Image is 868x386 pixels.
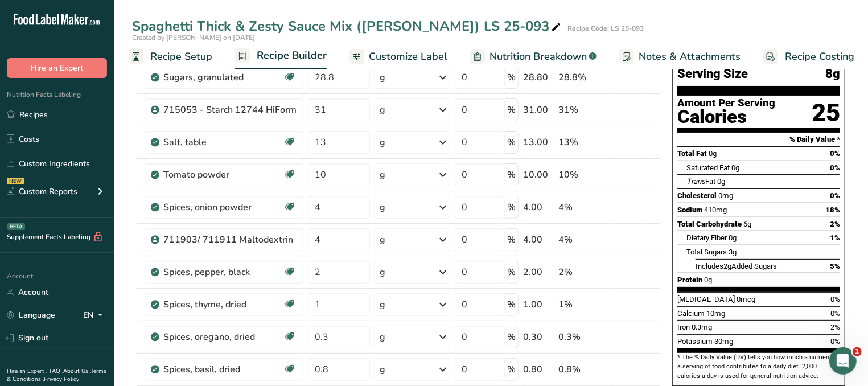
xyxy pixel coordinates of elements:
[706,309,725,318] span: 10mg
[785,49,854,64] span: Recipe Costing
[163,168,283,182] div: Tomato powder
[163,363,283,376] div: Spices, basil, dried
[830,233,840,242] span: 1%
[558,233,607,247] div: 4%
[677,337,713,346] span: Potassium
[830,262,840,270] span: 5%
[729,248,737,256] span: 3g
[830,149,840,158] span: 0%
[50,367,63,375] a: FAQ .
[523,168,554,182] div: 10.00
[7,367,106,383] a: Terms & Conditions .
[677,206,702,214] span: Sodium
[7,58,107,78] button: Hire an Expert
[825,67,840,81] span: 8g
[677,295,735,303] span: [MEDICAL_DATA]
[163,298,283,311] div: Spices, thyme, dried
[737,295,755,303] span: 0mcg
[150,49,212,64] span: Recipe Setup
[235,43,327,70] a: Recipe Builder
[558,71,607,84] div: 28.8%
[558,168,607,182] div: 10%
[558,363,607,376] div: 0.8%
[44,375,79,383] a: Privacy Policy
[677,220,742,228] span: Total Carbohydrate
[83,309,107,322] div: EN
[523,363,554,376] div: 0.80
[380,298,385,311] div: g
[380,135,385,149] div: g
[677,353,840,381] section: * The % Daily Value (DV) tells you how much a nutrient in a serving of food contributes to a dail...
[677,191,717,200] span: Cholesterol
[163,103,297,117] div: 715053 - Starch 12744 HiForm
[686,233,727,242] span: Dietary Fiber
[349,44,447,69] a: Customize Label
[677,309,705,318] span: Calcium
[523,135,554,149] div: 13.00
[523,103,554,117] div: 31.00
[380,233,385,247] div: g
[132,16,563,36] div: Spaghetti Thick & Zesty Sauce Mix ([PERSON_NAME]) LS 25-093
[619,44,741,69] a: Notes & Attachments
[380,363,385,376] div: g
[692,323,712,331] span: 0.3mg
[677,98,775,109] div: Amount Per Serving
[380,330,385,344] div: g
[7,367,47,375] a: Hire an Expert .
[729,233,737,242] span: 0g
[853,347,862,356] span: 1
[830,191,840,200] span: 0%
[163,233,297,247] div: 711903/ 711911 Maltodextrin
[763,44,854,69] a: Recipe Costing
[830,309,840,318] span: 0%
[825,206,840,214] span: 18%
[558,265,607,279] div: 2%
[132,33,255,42] span: Created by [PERSON_NAME] on [DATE]
[257,48,327,63] span: Recipe Builder
[380,265,385,279] div: g
[558,330,607,344] div: 0.3%
[380,200,385,214] div: g
[830,323,840,331] span: 2%
[830,337,840,346] span: 0%
[686,177,715,186] span: Fat
[380,71,385,84] div: g
[523,330,554,344] div: 0.30
[380,103,385,117] div: g
[677,149,707,158] span: Total Fat
[558,135,607,149] div: 13%
[677,276,702,284] span: Protein
[677,109,775,125] div: Calories
[723,262,731,270] span: 2g
[7,178,24,184] div: NEW
[743,220,751,228] span: 6g
[558,103,607,117] div: 31%
[129,44,212,69] a: Recipe Setup
[686,177,705,186] i: Trans
[718,191,733,200] span: 0mg
[163,200,283,214] div: Spices, onion powder
[163,330,283,344] div: Spices, oregano, dried
[696,262,777,270] span: Includes Added Sugars
[523,233,554,247] div: 4.00
[163,135,283,149] div: Salt, table
[677,133,840,146] section: % Daily Value *
[830,163,840,172] span: 0%
[380,168,385,182] div: g
[830,220,840,228] span: 2%
[558,200,607,214] div: 4%
[704,206,727,214] span: 410mg
[830,295,840,303] span: 0%
[369,49,447,64] span: Customize Label
[686,248,727,256] span: Total Sugars
[163,71,283,84] div: Sugars, granulated
[714,337,733,346] span: 30mg
[489,49,587,64] span: Nutrition Breakdown
[63,367,90,375] a: About Us .
[704,276,712,284] span: 0g
[717,177,725,186] span: 0g
[470,44,597,69] a: Nutrition Breakdown
[731,163,739,172] span: 0g
[523,71,554,84] div: 28.80
[686,163,730,172] span: Saturated Fat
